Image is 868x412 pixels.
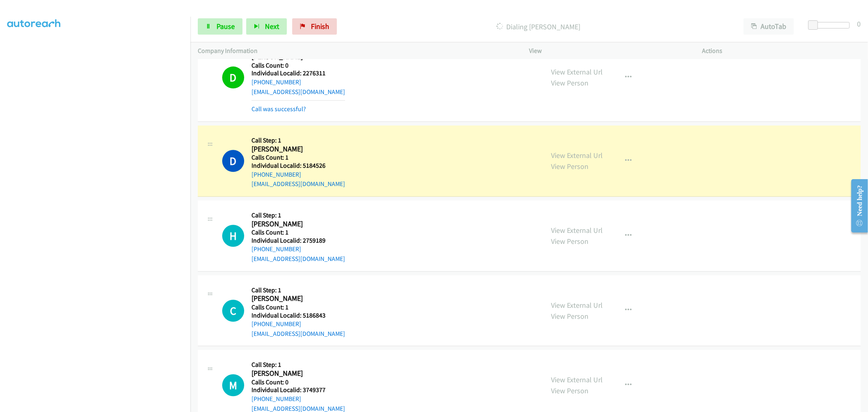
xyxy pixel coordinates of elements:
a: View Person [551,386,589,395]
a: [PHONE_NUMBER] [251,171,301,178]
div: The call is yet to be attempted [222,374,244,396]
h5: Individual Localid: 3749377 [251,386,345,394]
button: AutoTab [743,18,794,35]
a: [EMAIL_ADDRESS][DOMAIN_NAME] [251,180,345,188]
h5: Calls Count: 1 [251,153,345,162]
h5: Call Step: 1 [251,211,345,219]
button: Next [246,18,287,35]
p: Company Information [198,46,515,56]
h5: Calls Count: 0 [251,61,345,70]
a: [PHONE_NUMBER] [251,395,301,403]
div: The call is yet to be attempted [222,225,244,247]
h5: Calls Count: 1 [251,228,345,237]
span: Pause [216,22,235,31]
a: Pause [198,18,243,35]
h5: Call Step: 1 [251,361,345,369]
h1: D [222,66,244,88]
a: View Person [551,311,589,321]
h1: H [222,225,244,247]
p: View [529,46,688,56]
a: View External Url [551,151,603,160]
iframe: Resource Center [845,173,868,238]
a: View External Url [551,226,603,235]
span: Finish [311,22,329,31]
h1: M [222,374,244,396]
h5: Individual Localid: 5184526 [251,162,345,170]
h2: [PERSON_NAME] [251,294,340,303]
p: Dialing [PERSON_NAME] [348,21,729,32]
div: The call is yet to be attempted [222,300,244,322]
h5: Calls Count: 1 [251,303,345,311]
a: Call was successful? [251,105,306,113]
h2: [PERSON_NAME] [251,219,340,229]
h5: Individual Localid: 2759189 [251,237,345,245]
span: Next [265,22,279,31]
a: [EMAIL_ADDRESS][DOMAIN_NAME] [251,88,345,96]
h1: C [222,300,244,322]
a: [PHONE_NUMBER] [251,320,301,328]
h2: [PERSON_NAME] [251,145,340,154]
a: View External Url [551,67,603,77]
h5: Individual Localid: 5186843 [251,311,345,320]
h5: Individual Localid: 2276311 [251,69,345,77]
a: [PHONE_NUMBER] [251,245,301,253]
a: View Person [551,237,589,246]
h2: [PERSON_NAME] [251,369,340,378]
a: View External Url [551,300,603,310]
h5: Call Step: 1 [251,286,345,294]
h5: Call Step: 1 [251,136,345,145]
a: View External Url [551,375,603,384]
p: Actions [702,46,861,56]
h1: D [222,150,244,172]
iframe: Dialpad [7,24,190,411]
a: Finish [292,18,337,35]
a: View Person [551,162,589,171]
a: [PHONE_NUMBER] [251,78,301,86]
a: [EMAIL_ADDRESS][DOMAIN_NAME] [251,330,345,337]
div: Delay between calls (in seconds) [812,22,850,28]
div: 0 [857,18,861,29]
a: View Person [551,78,589,88]
h5: Calls Count: 0 [251,378,345,386]
a: [EMAIL_ADDRESS][DOMAIN_NAME] [251,255,345,263]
